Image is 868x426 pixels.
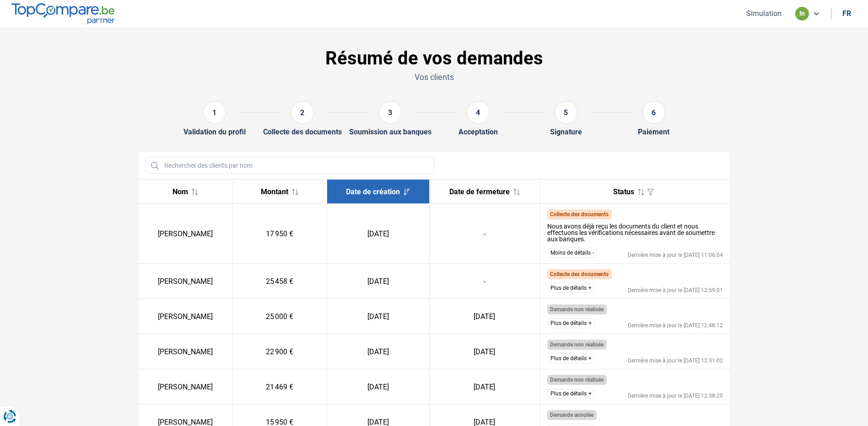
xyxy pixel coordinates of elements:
td: 25 000 € [232,299,327,334]
td: [PERSON_NAME] [138,264,233,299]
td: [PERSON_NAME] [138,204,233,264]
div: Soumission aux banques [349,128,431,136]
td: 17 950 € [232,204,327,264]
div: in [795,7,809,21]
button: Plus de détails [547,283,595,293]
input: Rechercher des clients par nom [146,157,434,174]
span: Date de création [346,187,400,196]
div: 1 [203,101,226,124]
span: Collecte des documents [550,211,609,218]
button: Simulation [744,9,784,18]
td: 25 458 € [232,264,327,299]
span: Montant [261,187,288,196]
td: [DATE] [327,204,429,264]
p: Vos clients [138,71,731,83]
span: Demande non réalisée [550,377,604,383]
td: [DATE] [327,369,429,405]
td: [DATE] [327,264,429,299]
div: 4 [467,101,490,124]
td: [DATE] [327,334,429,369]
td: [PERSON_NAME] [138,299,233,334]
div: Acceptation [458,128,498,136]
td: - [429,204,539,264]
div: 6 [642,101,665,124]
div: Signature [550,128,582,136]
span: Status [613,187,634,196]
button: Plus de détails [547,318,595,328]
div: Nous avons déjà reçu les documents du client et nous effectuons les vérifications nécessaires ava... [547,223,723,242]
td: [DATE] [429,369,539,405]
div: Dernière mise à jour le [DATE] 12:38:20 [628,393,723,399]
td: [DATE] [327,299,429,334]
div: Validation du profil [183,128,246,136]
div: Dernière mise à jour le [DATE] 12:59:01 [628,288,723,293]
span: Date de fermeture [449,187,510,196]
td: [PERSON_NAME] [138,369,233,405]
h1: Résumé de vos demandes [138,48,731,69]
td: [DATE] [429,299,539,334]
td: 22 900 € [232,334,327,369]
div: 3 [379,101,402,124]
td: - [429,264,539,299]
div: 5 [555,101,577,124]
span: Demande annulée [550,412,593,418]
td: [DATE] [429,334,539,369]
div: Dernière mise à jour le [DATE] 12:48:12 [628,323,723,328]
span: Nom [173,187,188,196]
div: 2 [291,101,314,124]
button: Plus de détails [547,389,595,399]
div: Paiement [638,128,669,136]
div: Dernière mise à jour le [DATE] 12:31:02 [628,358,723,363]
img: TopCompare.be [11,3,114,24]
div: Dernière mise à jour le [DATE] 11:06:04 [628,252,723,258]
span: Demande non réalisée [550,341,604,348]
td: [PERSON_NAME] [138,334,233,369]
button: Moins de détails [547,248,597,258]
span: Collecte des documents [550,271,609,277]
td: 21 469 € [232,369,327,405]
div: fr [842,9,851,18]
span: Demande non réalisée [550,306,604,313]
button: Plus de détails [547,353,595,363]
div: Collecte des documents [263,128,342,136]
